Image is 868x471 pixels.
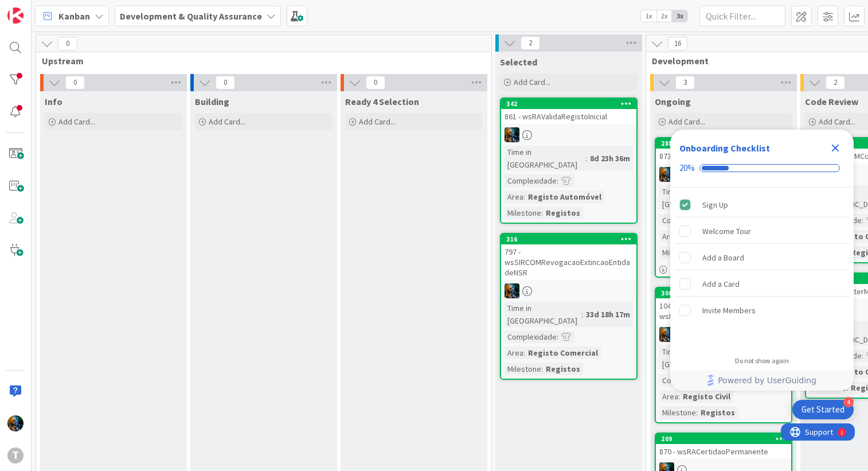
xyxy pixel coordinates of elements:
[557,330,558,343] span: :
[659,214,711,227] div: Complexidade
[656,10,672,22] span: 2x
[675,76,695,89] span: 3
[656,444,791,459] div: 870 - wsRACertidaoPermanente
[656,138,791,149] div: 288
[698,406,738,419] div: Registos
[120,10,262,22] b: Development & Quality Assurance
[583,308,633,321] div: 33d 18h 17m
[656,167,791,182] div: JC
[702,251,744,264] div: Add a Board
[659,230,678,243] div: Area
[7,7,24,24] img: Visit kanbanzone.com
[521,36,540,50] span: 2
[659,374,711,387] div: Complexidade
[656,149,791,164] div: 873 - wsMPagAPI
[696,406,698,419] span: :
[366,76,385,89] span: 0
[58,9,90,23] span: Kanban
[659,185,740,211] div: Time in [GEOGRAPHIC_DATA]
[655,287,792,423] a: 306104 - wsICPesquisaEspecialPartesNomesJCTime in [GEOGRAPHIC_DATA]:9d 9h 24mComplexidade:Area:Re...
[699,6,785,26] input: Quick Filter...
[505,190,523,203] div: Area
[501,283,636,298] div: JC
[656,138,791,164] div: 288873 - wsMPagAPI
[58,37,77,50] span: 0
[668,37,687,50] span: 16
[656,298,791,324] div: 104 - wsICPesquisaEspecialPartesNomes
[500,233,638,380] a: 316797 - wsSIRCOMRevogacaoExtincaoEntidadeNSRJCTime in [GEOGRAPHIC_DATA]:33d 18h 17mComplexidade:...
[525,190,604,203] div: Registo Automóvel
[656,434,791,444] div: 209
[668,116,705,127] span: Add Card...
[505,363,541,375] div: Milestone
[505,127,519,142] img: JC
[656,288,791,324] div: 306104 - wsICPesquisaEspecialPartesNomes
[805,96,858,107] span: Code Review
[670,130,854,391] div: Checklist Container
[501,109,636,124] div: 861 - wsRAValidaRegistoInicial
[209,116,245,127] span: Add Card...
[506,235,636,243] div: 316
[42,55,477,67] span: Upstream
[702,277,740,291] div: Add a Card
[500,98,638,224] a: 342861 - wsRAValidaRegistoInicialJCTime in [GEOGRAPHIC_DATA]:8d 23h 36mComplexidade:Area:Registo ...
[826,139,844,157] div: Close Checklist
[505,347,523,359] div: Area
[862,349,863,362] span: :
[501,244,636,280] div: 797 - wsSIRCOMRevogacaoExtincaoEntidadeNSR
[505,207,541,219] div: Milestone
[525,347,601,359] div: Registo Comercial
[702,224,751,238] div: Welcome Tour
[514,77,550,87] span: Add Card...
[661,435,791,443] div: 209
[675,298,849,323] div: Invite Members is incomplete.
[543,207,583,219] div: Registos
[656,288,791,298] div: 306
[670,188,854,349] div: Checklist items
[359,116,396,127] span: Add Card...
[501,127,636,142] div: JC
[523,190,525,203] span: :
[656,327,791,342] div: JC
[679,163,695,173] div: 20%
[587,152,633,165] div: 8d 23h 36m
[801,404,844,415] div: Get Started
[735,356,789,365] div: Do not show again
[7,415,24,431] img: JC
[500,56,537,68] span: Selected
[641,10,656,22] span: 1x
[718,373,816,387] span: Powered by UserGuiding
[58,116,95,127] span: Add Card...
[670,370,854,391] div: Footer
[702,303,756,317] div: Invite Members
[843,397,854,407] div: 4
[581,308,583,321] span: :
[543,363,583,375] div: Registos
[505,302,581,327] div: Time in [GEOGRAPHIC_DATA]
[505,174,557,187] div: Complexidade
[661,139,791,147] div: 288
[675,219,849,244] div: Welcome Tour is incomplete.
[655,137,792,278] a: 288873 - wsMPagAPIJCTime in [GEOGRAPHIC_DATA]:25d 23h 9mComplexidade:Area:Comuns - Motor de Pagam...
[505,283,519,298] img: JC
[659,327,674,342] img: JC
[661,289,791,297] div: 306
[345,96,419,107] span: Ready 4 Selection
[501,99,636,109] div: 342
[675,192,849,217] div: Sign Up is complete.
[678,390,680,403] span: :
[541,207,543,219] span: :
[656,434,791,459] div: 209870 - wsRACertidaoPermanente
[501,234,636,244] div: 316
[862,214,863,227] span: :
[585,152,587,165] span: :
[675,271,849,297] div: Add a Card is incomplete.
[819,116,855,127] span: Add Card...
[501,234,636,280] div: 316797 - wsSIRCOMRevogacaoExtincaoEntidadeNSR
[672,10,687,22] span: 3x
[659,167,674,182] img: JC
[541,363,543,375] span: :
[826,76,845,89] span: 2
[659,406,696,419] div: Milestone
[45,96,62,107] span: Info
